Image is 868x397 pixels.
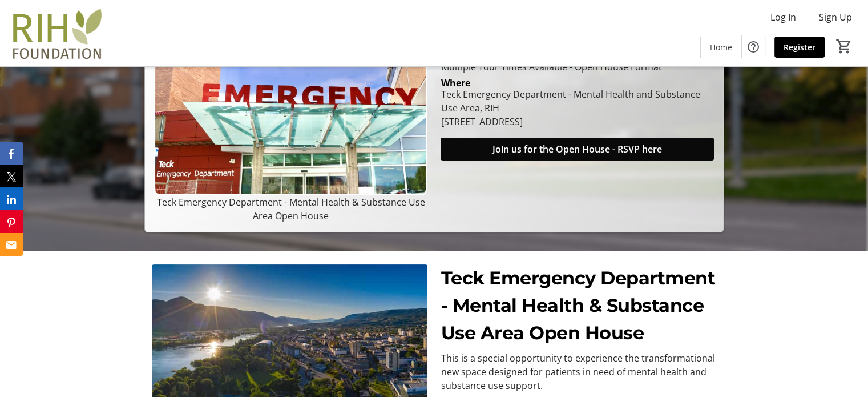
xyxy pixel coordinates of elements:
p: Teck Emergency Department - Mental Health & Substance Use Area Open House [441,264,717,347]
span: Home [710,41,732,53]
p: This is a special opportunity to experience the transformational new space designed for patients ... [441,351,717,392]
img: Royal Inland Hospital Foundation 's Logo [7,5,108,62]
p: Teck Emergency Department - Mental Health & Substance Use Area Open House [154,195,427,223]
button: Help [742,35,765,58]
button: Cart [834,36,854,57]
span: Register [784,41,815,53]
button: Join us for the Open House - RSVP here [441,138,713,161]
a: Register [774,37,825,58]
div: Teck Emergency Department - Mental Health and Substance Use Area, RIH [441,87,713,115]
div: [STREET_ADDRESS] [441,115,713,129]
span: Log In [770,10,796,24]
img: Campaign CTA Media Photo [154,42,427,195]
div: Where [441,78,470,87]
button: Sign Up [810,8,861,26]
div: Multiple Tour Times Available - Open House Format [441,60,713,74]
span: Join us for the Open House - RSVP here [492,142,662,156]
button: Log In [761,8,805,26]
a: Home [701,37,741,58]
span: Sign Up [819,10,852,24]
